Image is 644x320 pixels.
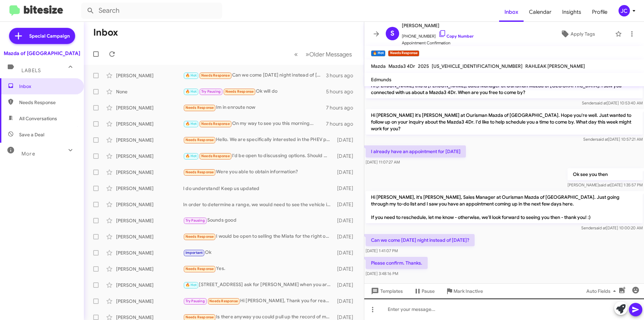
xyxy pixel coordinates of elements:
div: [PERSON_NAME] [116,282,183,288]
span: Auto Fields [586,285,619,297]
span: 2025 [418,63,429,69]
a: Copy Number [438,34,474,39]
span: [DATE] 11:07:27 AM [366,159,400,165]
div: On my way to see you this morning... [183,120,326,128]
span: Try Pausing [201,89,221,94]
span: 🔥 Hot [185,89,197,94]
nav: Page navigation example [290,47,356,61]
span: Templates [370,285,403,297]
div: [PERSON_NAME] [116,153,183,159]
small: Needs Response [388,50,419,56]
div: [PERSON_NAME] [116,201,183,208]
button: Templates [364,285,408,297]
span: 🔥 Hot [185,154,197,158]
span: [PERSON_NAME] [DATE] 1:35:57 PM [568,182,643,187]
span: 🔥 Hot [185,73,197,78]
span: Needs Response [185,138,214,142]
div: Im in enroute now [183,104,326,111]
span: said at [594,225,606,230]
span: Needs Response [201,73,230,78]
div: [DATE] [334,137,359,143]
div: [DATE] [334,185,359,192]
button: Mark Inactive [440,285,488,297]
span: Needs Response [185,170,214,174]
div: I'd be open to discussing options. Should we arrange a time for me to come in? [183,152,334,160]
button: Next [302,47,356,61]
span: [PERSON_NAME] [402,21,474,30]
span: Try Pausing [185,299,205,303]
small: 🔥 Hot [371,50,385,56]
div: Yes. [183,265,334,273]
div: [DATE] [334,282,359,288]
span: [DATE] 3:48:16 PM [366,271,398,276]
a: Calendar [524,2,557,22]
div: [PERSON_NAME] [116,72,183,79]
button: JC [613,5,637,16]
div: Hi [PERSON_NAME], Thank you for reaching me out to me and the information. I will let you know wh... [183,297,334,305]
p: Hi [PERSON_NAME] it's [PERSON_NAME] at Ourisman Mazda of [GEOGRAPHIC_DATA]. Hope you're well. Jus... [366,109,643,135]
button: Auto Fields [581,285,624,297]
p: Hi [PERSON_NAME] this is [PERSON_NAME], Sales Manager at Ourisman Mazda of [GEOGRAPHIC_DATA]. I s... [366,80,643,98]
span: Pause [422,285,435,297]
span: [PHONE_NUMBER] [402,30,474,40]
span: Labels [21,67,41,74]
div: [PERSON_NAME] [116,233,183,240]
div: I would be open to selling the Miata for the right offer. [183,233,334,240]
a: Inbox [499,2,524,22]
div: Sounds good [183,217,334,224]
div: [PERSON_NAME] [116,185,183,192]
div: Ok [183,249,334,257]
a: Special Campaign [9,28,75,44]
span: Edmunds [371,77,391,83]
span: Needs Response [185,267,214,271]
h1: Inbox [93,27,118,38]
span: Mazda [371,63,386,69]
span: Needs Response [225,89,254,94]
div: 3 hours ago [326,72,359,79]
div: Mazda of [GEOGRAPHIC_DATA] [4,50,80,57]
span: Needs Response [201,154,230,158]
div: JC [619,5,630,16]
span: Sender [DATE] 10:53:40 AM [582,100,643,105]
span: Mark Inactive [453,285,483,297]
div: Hello. We are specifically interested in the PHEV preferred CX 90. Please let me know if you have... [183,136,334,144]
div: [DATE] [334,201,359,208]
p: Please confirm. Thanks. [366,257,428,269]
div: [DATE] [334,266,359,272]
div: 7 hours ago [326,121,359,127]
div: [DATE] [334,169,359,176]
span: said at [596,137,608,142]
span: Mazda3 4Dr [388,63,415,69]
span: Inbox [19,83,76,90]
span: said at [595,100,607,105]
div: [PERSON_NAME] [116,104,183,111]
span: Sender [DATE] 10:57:21 AM [583,137,643,142]
span: [DATE] 1:41:07 PM [366,248,398,253]
span: More [21,151,35,157]
a: Profile [587,2,613,22]
span: Special Campaign [29,33,70,39]
span: S [390,28,394,39]
div: [DATE] [334,249,359,256]
span: « [294,50,298,58]
p: I already have an appointment for [DATE] [366,145,466,157]
span: Sender [DATE] 10:00:20 AM [581,225,643,230]
p: Ok see you then [568,168,643,180]
span: 🔥 Hot [185,122,197,126]
span: Needs Response [19,99,76,106]
span: 🔥 Hot [185,283,197,287]
div: [DATE] [334,217,359,224]
span: Older Messages [309,51,352,58]
div: [DATE] [334,153,359,159]
input: Search [81,3,222,19]
span: Apply Tags [571,28,595,40]
div: I do understand! Keep us updated [183,185,334,192]
div: [PERSON_NAME] [116,217,183,224]
span: Important [185,250,203,255]
span: Needs Response [185,315,214,319]
a: Insights [557,2,587,22]
div: [STREET_ADDRESS] ask for [PERSON_NAME] when you arrive [183,281,334,289]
